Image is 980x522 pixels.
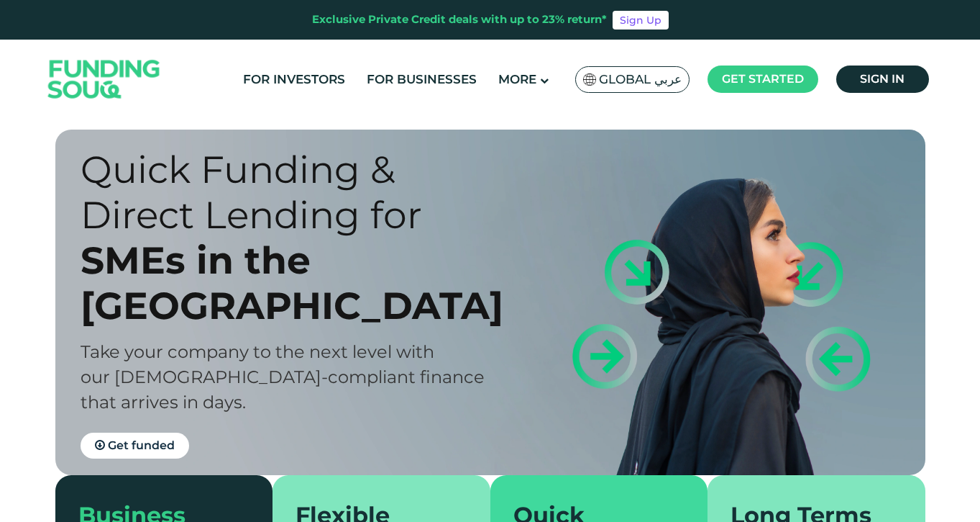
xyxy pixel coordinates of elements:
[81,341,485,413] span: Take your company to the next level with our [DEMOGRAPHIC_DATA]-compliant finance that arrives in...
[583,73,596,86] img: SA Flag
[81,433,189,459] a: Get funded
[108,438,175,452] span: Get funded
[81,147,516,238] div: Quick Funding & Direct Lending for
[836,66,929,93] a: Sign in
[613,11,669,30] a: Sign Up
[599,71,682,88] span: Global عربي
[363,68,480,91] a: For Businesses
[81,238,516,328] div: SMEs in the [GEOGRAPHIC_DATA]
[312,12,607,28] div: Exclusive Private Credit deals with up to 23% return*
[722,72,804,86] span: Get started
[498,72,536,86] span: More
[860,72,905,86] span: Sign in
[239,68,349,91] a: For Investors
[34,43,175,116] img: Logo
